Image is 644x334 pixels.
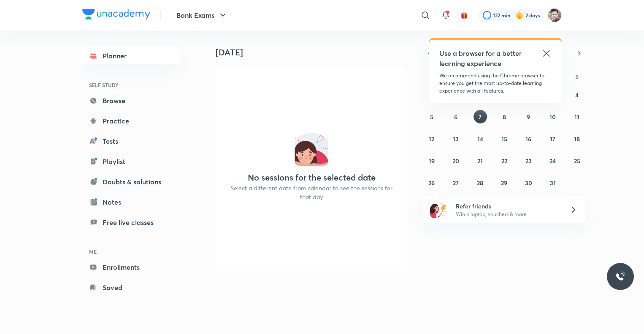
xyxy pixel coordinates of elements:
[171,7,233,24] button: Bank Exams
[82,194,180,211] a: Notes
[428,179,435,187] abbr: October 26, 2025
[248,172,376,183] h4: No sessions for the selected date
[574,157,580,165] abbr: October 25, 2025
[429,157,435,165] abbr: October 19, 2025
[477,157,483,165] abbr: October 21, 2025
[82,133,180,150] a: Tests
[449,132,463,145] button: October 13, 2025
[82,173,180,190] a: Doubts & solutions
[574,113,579,121] abbr: October 11, 2025
[454,113,457,121] abbr: October 6, 2025
[522,110,535,123] button: October 9, 2025
[546,132,560,145] button: October 17, 2025
[570,88,584,101] button: October 4, 2025
[501,179,507,187] abbr: October 29, 2025
[456,202,560,211] h6: Refer friends
[82,244,180,259] h6: ME
[82,78,180,92] h6: SELF STUDY
[550,135,555,143] abbr: October 17, 2025
[570,132,584,145] button: October 18, 2025
[429,135,434,143] abbr: October 12, 2025
[477,179,483,187] abbr: October 28, 2025
[479,113,482,121] abbr: October 7, 2025
[503,113,506,121] abbr: October 8, 2025
[515,11,524,19] img: streak
[82,279,180,296] a: Saved
[474,154,487,167] button: October 21, 2025
[575,73,579,81] abbr: Saturday
[550,179,556,187] abbr: October 31, 2025
[430,201,447,218] img: referral
[82,112,180,129] a: Practice
[575,91,579,99] abbr: October 4, 2025
[547,8,562,22] img: chetnanand thakur
[549,157,556,165] abbr: October 24, 2025
[574,135,580,143] abbr: October 18, 2025
[425,154,438,167] button: October 19, 2025
[522,154,535,167] button: October 23, 2025
[82,259,180,276] a: Enrollments
[425,176,438,189] button: October 26, 2025
[549,113,556,121] abbr: October 10, 2025
[460,11,468,19] img: avatar
[82,153,180,170] a: Playlist
[498,132,511,145] button: October 15, 2025
[439,48,523,68] h5: Use a browser for a better learning experience
[570,110,584,123] button: October 11, 2025
[226,183,397,201] p: Select a different date from calendar to see the sessions for that day
[457,8,471,22] button: avatar
[453,135,459,143] abbr: October 13, 2025
[430,113,433,121] abbr: October 5, 2025
[498,154,511,167] button: October 22, 2025
[546,110,560,123] button: October 10, 2025
[216,47,414,57] h4: [DATE]
[527,113,530,121] abbr: October 9, 2025
[501,157,507,165] abbr: October 22, 2025
[525,135,531,143] abbr: October 16, 2025
[295,132,328,166] img: No events
[525,157,532,165] abbr: October 23, 2025
[425,132,438,145] button: October 12, 2025
[522,132,535,145] button: October 16, 2025
[82,92,180,109] a: Browse
[477,135,483,143] abbr: October 14, 2025
[439,72,552,95] p: We recommend using the Chrome browser to ensure you get the most up-to-date learning experience w...
[501,135,507,143] abbr: October 15, 2025
[525,179,532,187] abbr: October 30, 2025
[456,211,560,218] p: Win a laptop, vouchers & more
[82,47,180,64] a: Planner
[474,132,487,145] button: October 14, 2025
[453,179,459,187] abbr: October 27, 2025
[498,110,511,123] button: October 8, 2025
[546,176,560,189] button: October 31, 2025
[498,176,511,189] button: October 29, 2025
[425,110,438,123] button: October 5, 2025
[449,154,463,167] button: October 20, 2025
[449,110,463,123] button: October 6, 2025
[82,214,180,231] a: Free live classes
[474,110,487,123] button: October 7, 2025
[452,157,459,165] abbr: October 20, 2025
[615,271,625,282] img: ttu
[82,9,150,22] a: Company Logo
[474,176,487,189] button: October 28, 2025
[82,9,150,19] img: Company Logo
[522,176,535,189] button: October 30, 2025
[546,154,560,167] button: October 24, 2025
[449,176,463,189] button: October 27, 2025
[570,154,584,167] button: October 25, 2025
